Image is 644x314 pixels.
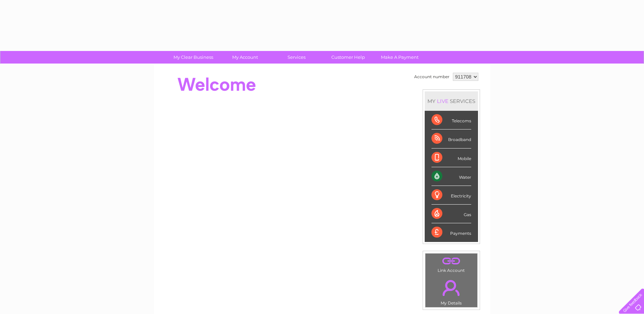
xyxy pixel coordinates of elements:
[269,51,325,64] a: Services
[412,71,451,83] td: Account number
[431,205,471,223] div: Gas
[431,111,471,129] div: Telecoms
[217,51,273,64] a: My Account
[427,255,476,267] a: .
[320,51,376,64] a: Customer Help
[436,98,450,104] div: LIVE
[372,51,428,64] a: Make A Payment
[425,91,478,111] div: MY SERVICES
[431,223,471,242] div: Payments
[425,253,478,275] td: Link Account
[431,186,471,205] div: Electricity
[431,167,471,186] div: Water
[165,51,221,64] a: My Clear Business
[427,276,476,300] a: .
[425,274,478,308] td: My Details
[431,129,471,148] div: Broadband
[431,149,471,167] div: Mobile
